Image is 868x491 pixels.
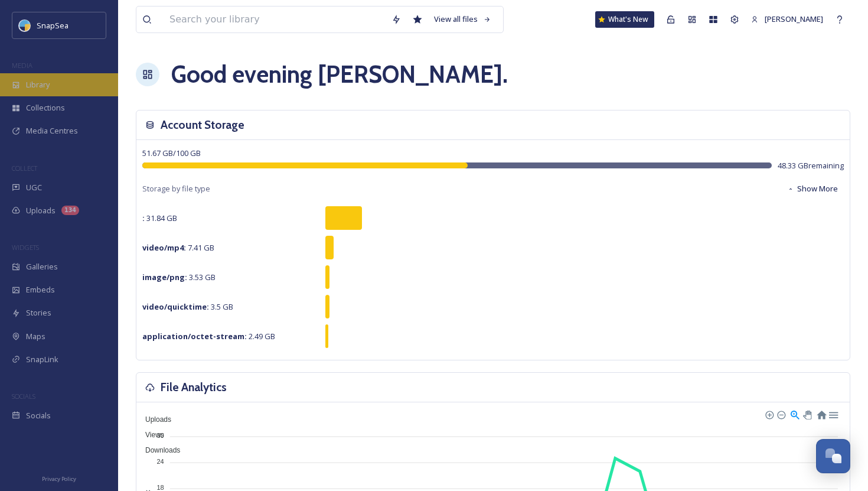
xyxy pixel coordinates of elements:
[26,182,42,193] span: UGC
[61,206,79,215] div: 134
[595,11,654,28] a: What's New
[171,57,508,92] h1: Good evening [PERSON_NAME] .
[42,471,76,485] a: Privacy Policy
[12,392,35,401] span: SOCIALS
[26,410,51,421] span: Socials
[26,284,55,295] span: Embeds
[12,243,39,252] span: WIDGETS
[42,475,76,483] span: Privacy Policy
[789,409,800,419] div: Selection Zoom
[142,183,210,194] span: Storage by file type
[161,379,227,396] h3: File Analytics
[26,205,56,216] span: Uploads
[164,6,386,32] input: Search your library
[37,20,68,31] span: SnapSea
[161,116,244,134] h3: Account Storage
[26,354,58,365] span: SnapLink
[12,61,32,70] span: MEDIA
[142,301,209,312] strong: video/quicktime :
[136,431,164,439] span: Views
[12,164,37,173] span: COLLECT
[136,446,180,454] span: Downloads
[156,431,164,438] tspan: 30
[142,331,247,342] strong: application/octet-stream :
[816,439,850,473] button: Open Chat
[26,79,50,90] span: Library
[26,331,45,342] span: Maps
[828,409,838,419] div: Menu
[816,409,826,419] div: Reset Zoom
[26,125,78,136] span: Media Centres
[778,160,844,171] span: 48.33 GB remaining
[428,8,497,31] a: View all files
[745,8,829,31] a: [PERSON_NAME]
[19,19,31,31] img: snapsea-logo.png
[142,242,186,253] strong: video/mp4 :
[142,272,216,282] span: 3.53 GB
[776,410,785,418] div: Zoom Out
[142,148,201,158] span: 51.67 GB / 100 GB
[26,261,58,272] span: Galleries
[142,331,275,342] span: 2.49 GB
[26,307,51,318] span: Stories
[781,177,844,200] button: Show More
[142,213,145,223] strong: :
[142,301,233,312] span: 3.5 GB
[142,242,214,253] span: 7.41 GB
[142,272,187,282] strong: image/png :
[803,411,810,418] div: Panning
[142,213,177,223] span: 31.84 GB
[26,102,65,113] span: Collections
[136,415,171,424] span: Uploads
[765,14,823,24] span: [PERSON_NAME]
[156,484,164,491] tspan: 18
[156,458,164,465] tspan: 24
[765,410,773,418] div: Zoom In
